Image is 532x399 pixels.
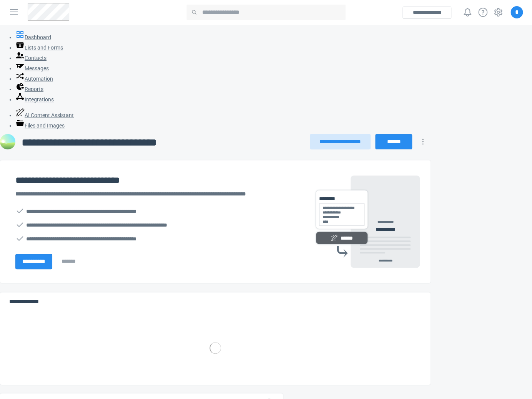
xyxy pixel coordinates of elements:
[25,34,51,40] span: Dashboard
[15,65,49,71] a: Messages
[25,86,43,92] span: Reports
[15,76,53,82] a: Automation
[15,123,65,129] a: Files and Images
[15,55,47,61] a: Contacts
[15,45,63,51] a: Lists and Forms
[15,112,74,118] a: AI Content Assistant
[15,34,51,40] a: Dashboard
[25,76,53,82] span: Automation
[15,96,54,103] a: Integrations
[25,96,54,103] span: Integrations
[25,55,47,61] span: Contacts
[25,45,63,51] span: Lists and Forms
[25,123,65,129] span: Files and Images
[25,65,49,71] span: Messages
[15,86,43,92] a: Reports
[25,112,74,118] span: AI Content Assistant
